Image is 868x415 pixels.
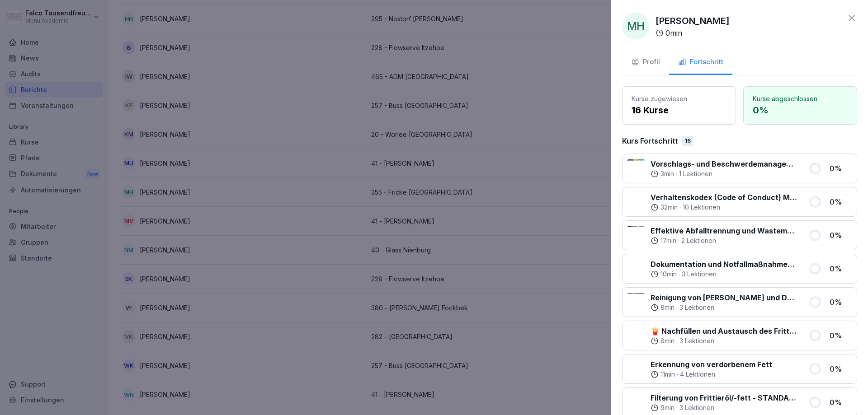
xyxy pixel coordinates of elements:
div: · [651,370,772,379]
p: 3 Lektionen [679,303,714,312]
p: Reinigung von [PERSON_NAME] und Dunstabzugshauben [651,292,797,303]
div: · [651,203,797,212]
div: Profil [631,57,660,67]
p: Kurse zugewiesen [632,94,726,103]
p: Kurs Fortschritt [622,135,678,146]
p: 1 Lektionen [679,169,712,178]
p: 4 Lektionen [680,370,715,379]
p: Filterung von Frittieröl/-fett - STANDARD ohne Vito [651,392,797,403]
p: 🍟 Nachfüllen und Austausch des Frittieröl/-fettes [651,326,797,336]
p: 0 % [830,263,852,274]
p: Dokumentation und Notfallmaßnahmen bei Fritteusen [651,259,797,270]
p: 3 Lektionen [682,270,717,279]
div: · [651,236,797,245]
p: 3 Lektionen [679,403,714,412]
p: 0 % [830,196,852,207]
div: · [651,303,797,312]
p: 0 % [830,297,852,308]
p: 10 min [660,270,677,279]
p: 16 Kurse [632,103,726,117]
p: 8 min [660,303,675,312]
p: 10 Lektionen [683,203,720,212]
p: 2 Lektionen [681,236,716,245]
p: 0 % [753,103,848,117]
div: Fortschritt [678,57,723,67]
p: 9 min [660,403,675,412]
p: 0 % [830,364,852,374]
p: 32 min [660,203,678,212]
p: 3 Lektionen [679,336,714,345]
p: 0 % [830,330,852,341]
p: 3 min [660,169,674,178]
button: Fortschritt [669,51,732,75]
p: 0 % [830,230,852,241]
p: 17 min [660,236,676,245]
div: · [651,336,797,345]
div: · [651,169,797,178]
p: Vorschlags- und Beschwerdemanagement bei Menü 2000 [651,159,797,169]
p: 0 % [830,163,852,174]
p: Effektive Abfalltrennung und Wastemanagement im Catering [651,225,797,236]
div: · [651,403,797,412]
p: 11 min [660,370,675,379]
button: Profil [622,51,669,75]
p: Kurse abgeschlossen [753,94,848,103]
p: Erkennung von verdorbenem Fett [651,359,772,370]
div: MH [622,13,649,40]
p: 0 min [665,28,682,38]
div: 16 [682,136,693,146]
p: Verhaltenskodex (Code of Conduct) Menü 2000 [651,192,797,203]
div: · [651,270,797,279]
p: 0 % [830,397,852,408]
p: 8 min [660,336,675,345]
p: [PERSON_NAME] [656,14,730,28]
